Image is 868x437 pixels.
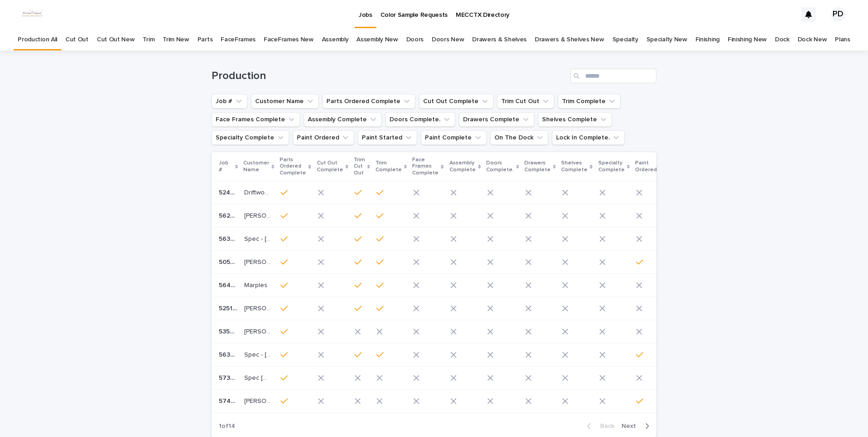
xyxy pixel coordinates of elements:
p: Customer Name [243,158,269,175]
button: Job # [212,94,247,109]
p: 5350-A1 [219,326,239,336]
p: Marples [244,280,269,289]
tr: 5052-A25052-A2 [PERSON_NAME][PERSON_NAME] [212,251,806,274]
a: Finishing New [728,29,767,50]
button: Paint Started [358,130,417,145]
p: 5251-F1 [219,303,239,313]
button: Trim Complete [558,94,621,109]
p: Specialty Complete [598,158,625,175]
tr: 5350-A15350-A1 [PERSON_NAME][PERSON_NAME] [212,320,806,343]
tr: 5643-F15643-F1 MarplesMarples [212,274,806,297]
button: Doors Complete. [385,112,455,127]
button: Shelves Complete [538,112,612,127]
a: Trim [143,29,154,50]
button: Paint Complete [421,130,487,145]
button: Paint Ordered [293,130,354,145]
p: 5052-A2 [219,257,239,266]
a: Assembly [322,29,349,50]
p: 5638-F1 [219,233,239,243]
a: Assembly New [356,29,398,50]
input: Search [570,69,656,83]
a: Drawers & Shelves New [535,29,604,50]
p: Shelves Complete [561,158,587,175]
p: Trim Complete [375,158,402,175]
p: Katee Haile [244,257,273,266]
a: Dock [775,29,789,50]
img: dhEtdSsQReaQtgKTuLrt [18,5,46,24]
a: Trim New [163,29,189,50]
p: 5643-F1 [219,280,239,289]
button: Back [580,422,618,430]
p: Drawers Complete [524,158,551,175]
tr: 5638-F15638-F1 Spec - [STREET_ADDRESS]Spec - [STREET_ADDRESS] [212,228,806,251]
a: Drawers & Shelves [472,29,527,50]
p: 5638-F2 [219,349,239,359]
p: Job # [219,158,233,175]
p: Face Frames Complete [412,155,439,178]
p: 5241-F1 [219,187,239,197]
button: Specialty Complete [212,130,289,145]
a: Finishing [695,29,720,50]
button: Drawers Complete [459,112,534,127]
p: McDonald, RW [244,326,273,336]
a: Production All [18,29,57,50]
span: Next [621,423,641,429]
button: On The Dock [490,130,548,145]
p: Doors Complete. [486,158,514,175]
p: Crossland Game House [244,303,273,313]
tr: 5734-F15734-F1 Spec [STREET_ADDRESS]Spec [STREET_ADDRESS] [212,367,806,390]
button: Face Frames Complete [212,112,300,127]
button: Parts Ordered Complete [322,94,415,109]
p: 5734-F1 [219,372,239,382]
p: Cantu, Ismael [244,210,273,220]
button: Trim Cut Out [497,94,554,109]
div: PD [831,7,845,22]
button: Lock In Complete. [552,130,625,145]
p: [PERSON_NAME] [244,396,273,405]
span: Back [595,423,614,429]
button: Next [618,422,656,430]
tr: 5624-F15624-F1 [PERSON_NAME][PERSON_NAME] [212,204,806,228]
p: Spec 79 Racquet Club Lane [244,372,273,382]
p: Spec - 41 Tennis Lane [244,349,273,359]
a: Cut Out [65,29,89,50]
p: 5749-F1 [219,396,239,405]
tr: 5638-F25638-F2 Spec - [STREET_ADDRESS]Spec - [STREET_ADDRESS] [212,343,806,367]
tr: 5749-F15749-F1 [PERSON_NAME][PERSON_NAME] [212,390,806,413]
button: Cut Out Complete [419,94,493,109]
p: 5624-F1 [219,210,239,220]
a: Doors New [432,29,464,50]
a: Specialty [612,29,638,50]
a: Doors [406,29,424,50]
button: Assembly Complete [304,112,382,127]
p: Trim Cut Out [354,155,365,178]
p: Cut Out Complete [317,158,343,175]
a: Specialty New [646,29,687,50]
a: FaceFrames [221,29,256,50]
tr: 5251-F15251-F1 [PERSON_NAME] Game House[PERSON_NAME] Game House [212,297,806,320]
p: Paint Ordered [635,158,657,175]
a: Parts [197,29,212,50]
a: Cut Out New [97,29,135,50]
tr: 5241-F15241-F1 Driftwood ModernDriftwood Modern [212,181,806,204]
a: FaceFrames New [264,29,314,50]
a: Plans [835,29,850,50]
p: Driftwood Modern [244,187,273,197]
p: Parts Ordered Complete [280,155,306,178]
button: Customer Name [251,94,319,109]
p: Spec - 41 Tennis Lane [244,233,273,243]
h1: Production [212,70,567,83]
a: Dock New [798,29,827,50]
p: Assembly Complete [449,158,476,175]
